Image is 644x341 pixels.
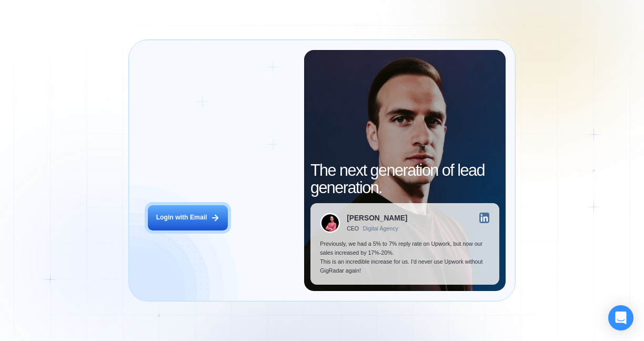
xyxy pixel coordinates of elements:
[608,305,633,330] div: Open Intercom Messenger
[156,213,207,222] div: Login with Email
[347,215,407,222] div: [PERSON_NAME]
[363,225,398,232] div: Digital Agency
[310,162,499,197] h2: The next generation of lead generation.
[320,239,489,275] p: Previously, we had a 5% to 7% reply rate on Upwork, but now our sales increased by 17%-20%. This ...
[148,205,227,230] button: Login with Email
[347,225,359,232] div: CEO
